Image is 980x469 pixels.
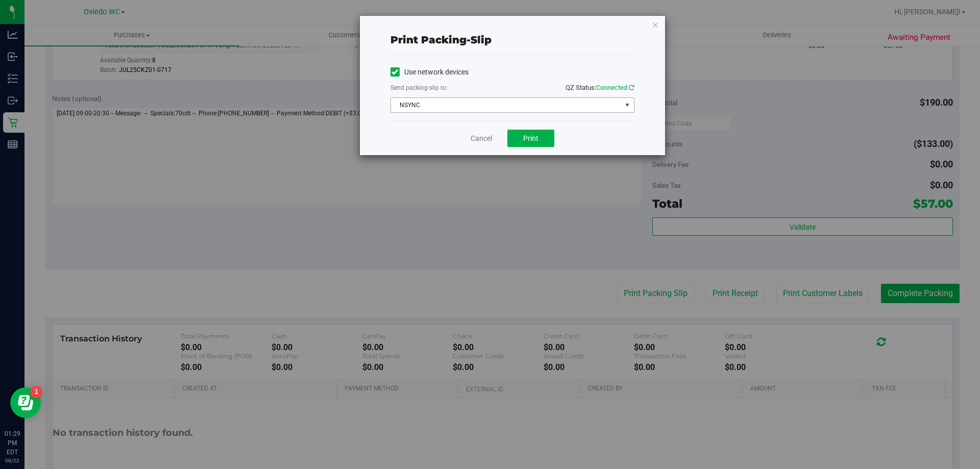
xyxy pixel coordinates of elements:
label: Use network devices [390,67,469,78]
label: Send packing-slip to: [390,83,448,92]
a: Cancel [471,133,492,144]
span: select [621,98,633,112]
iframe: Resource center [10,387,41,418]
span: Print [523,134,538,142]
iframe: Resource center unread badge [30,386,42,398]
span: Print packing-slip [390,34,492,46]
span: QZ Status: [566,84,634,91]
span: NSYNC [391,98,621,112]
button: Print [507,130,554,147]
span: Connected [596,84,627,91]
